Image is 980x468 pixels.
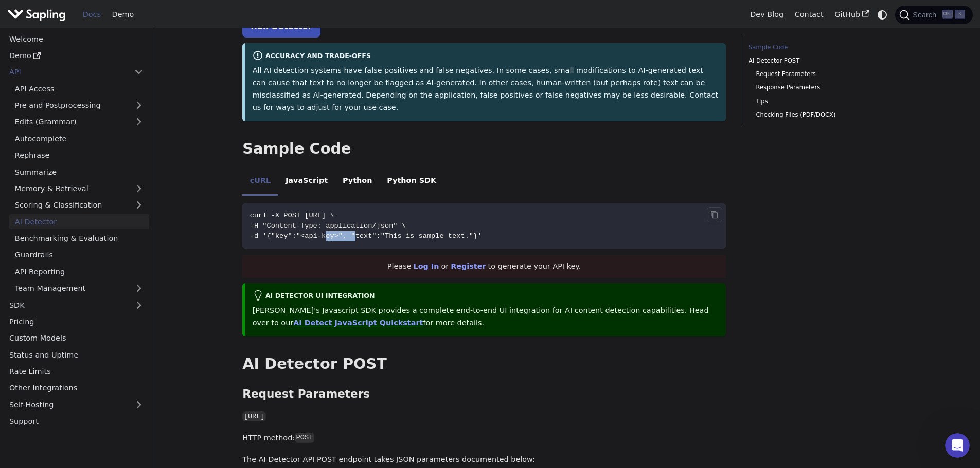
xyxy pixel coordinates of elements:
[4,31,149,46] a: Welcome
[293,319,423,327] a: AI Detect JavaScript Quickstart
[4,331,149,346] a: Custom Models
[4,397,149,412] a: Self-Hosting
[4,297,129,312] a: SDK
[253,305,719,329] p: [PERSON_NAME]'s Javascript SDK provides a complete end-to-end UI integration for AI content detec...
[253,50,719,63] div: Accuracy and Trade-offs
[955,10,965,19] kbd: K
[242,355,726,373] h2: AI Detector POST
[253,65,719,114] p: All AI detection systems have false positives and false negatives. In some cases, small modificat...
[250,232,482,240] span: -d '{"key":"<api-key>", "text":"This is sample text."}'
[242,432,726,444] p: HTTP method:
[4,314,149,329] a: Pricing
[9,98,149,113] a: Pre and Postprocessing
[707,207,722,222] button: Copy code to clipboard
[9,231,149,246] a: Benchmarking & Evaluation
[129,297,149,312] button: Expand sidebar category 'SDK'
[875,7,890,22] button: Switch between dark and light mode (currently system mode)
[242,255,726,278] div: Please or to generate your API key.
[895,6,972,24] button: Search (Ctrl+K)
[242,387,726,401] h3: Request Parameters
[9,281,149,296] a: Team Management
[9,214,149,229] a: AI Detector
[9,164,149,179] a: Summarize
[9,248,149,263] a: Guardrails
[910,11,942,19] span: Search
[250,212,334,219] span: curl -X POST [URL] \
[129,65,149,80] button: Collapse sidebar category 'API'
[744,7,789,23] a: Dev Blog
[9,115,149,129] a: Edits (Grammar)
[242,167,278,196] li: cURL
[7,7,69,22] a: Sapling.ai
[756,97,884,106] a: Tips
[451,262,486,270] a: Register
[380,167,444,196] li: Python SDK
[77,7,106,23] a: Docs
[9,148,149,163] a: Rephrase
[945,433,970,458] iframe: Intercom live chat
[335,167,380,196] li: Python
[9,198,149,213] a: Scoring & Classification
[242,140,726,158] h2: Sample Code
[749,43,888,52] a: Sample Code
[106,7,139,23] a: Demo
[749,56,888,66] a: AI Detector POST
[9,181,149,196] a: Memory & Retrieval
[756,110,884,120] a: Checking Files (PDF/DOCX)
[4,65,129,80] a: API
[829,7,875,23] a: GitHub
[9,264,149,279] a: API Reporting
[9,81,149,96] a: API Access
[253,290,719,303] div: AI Detector UI integration
[242,454,726,466] p: The AI Detector API POST endpoint takes JSON parameters documented below:
[9,131,149,146] a: Autocomplete
[4,381,149,396] a: Other Integrations
[250,222,406,230] span: -H "Content-Type: application/json" \
[414,262,439,270] a: Log In
[4,347,149,362] a: Status and Uptime
[4,364,149,379] a: Rate Limits
[295,433,314,443] code: POST
[756,69,884,79] a: Request Parameters
[4,48,149,63] a: Demo
[7,7,66,22] img: Sapling.ai
[756,83,884,92] a: Response Parameters
[4,414,149,429] a: Support
[242,411,266,422] code: [URL]
[278,167,335,196] li: JavaScript
[789,7,829,23] a: Contact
